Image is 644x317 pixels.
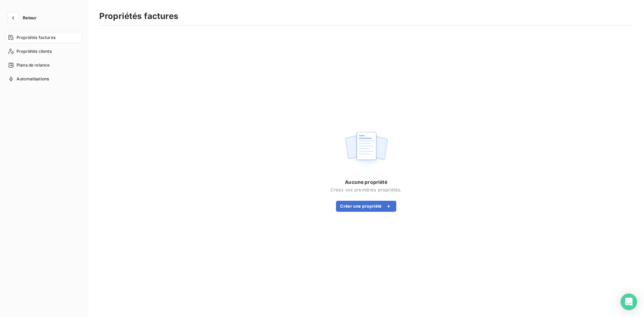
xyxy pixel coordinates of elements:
[17,34,55,41] span: Propriétés factures
[345,179,387,186] span: Aucune propriété
[621,294,637,310] div: Open Intercom Messenger
[6,60,82,71] a: Plans de relance
[17,48,52,55] span: Propriétés clients
[344,128,388,171] img: empty state
[99,10,178,22] h3: Propriétés factures
[6,73,82,85] a: Automatisations
[6,12,42,23] button: Retour
[23,16,37,20] span: Retour
[17,62,50,68] span: Plans de relance
[336,201,396,212] button: Créer une propriété
[6,46,82,57] a: Propriétés clients
[6,32,82,43] a: Propriétés factures
[330,187,402,192] span: Créez vos premières propriétés.
[17,76,49,82] span: Automatisations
